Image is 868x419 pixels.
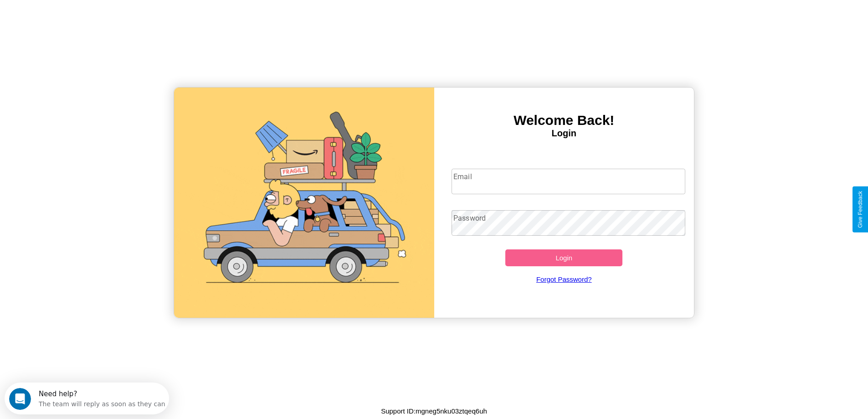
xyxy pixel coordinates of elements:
[174,88,434,318] img: gif
[447,266,681,292] a: Forgot Password?
[381,405,487,417] p: Support ID: mgneg5nku03ztqeq6uh
[4,4,169,29] div: Open Intercom Messenger
[9,388,31,410] iframe: Intercom live chat
[857,191,863,228] div: Give Feedback
[5,383,169,414] iframe: Intercom live chat discovery launcher
[434,113,694,128] h3: Welcome Back!
[434,128,694,139] h4: Login
[505,249,622,266] button: Login
[34,15,161,25] div: The team will reply as soon as they can
[34,8,161,15] div: Need help?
